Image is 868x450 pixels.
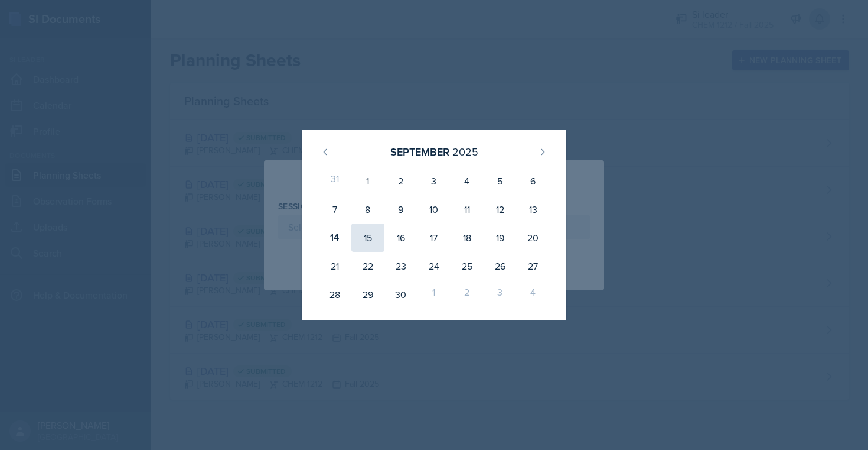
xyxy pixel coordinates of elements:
[417,224,451,252] div: 17
[384,195,417,224] div: 9
[390,144,449,160] div: September
[351,280,384,309] div: 29
[318,280,351,309] div: 28
[417,252,451,280] div: 24
[517,252,550,280] div: 27
[384,252,417,280] div: 23
[417,195,451,224] div: 10
[451,167,484,195] div: 4
[351,252,384,280] div: 22
[417,280,451,309] div: 1
[452,144,478,160] div: 2025
[318,252,351,280] div: 21
[451,224,484,252] div: 18
[384,224,417,252] div: 16
[484,167,517,195] div: 5
[351,224,384,252] div: 15
[517,280,550,309] div: 4
[451,252,484,280] div: 25
[517,195,550,224] div: 13
[417,167,451,195] div: 3
[384,280,417,309] div: 30
[351,195,384,224] div: 8
[451,280,484,309] div: 2
[484,280,517,309] div: 3
[451,195,484,224] div: 11
[484,195,517,224] div: 12
[351,167,384,195] div: 1
[484,224,517,252] div: 19
[384,167,417,195] div: 2
[318,167,351,195] div: 31
[517,167,550,195] div: 6
[484,252,517,280] div: 26
[517,224,550,252] div: 20
[318,224,351,252] div: 14
[318,195,351,224] div: 7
